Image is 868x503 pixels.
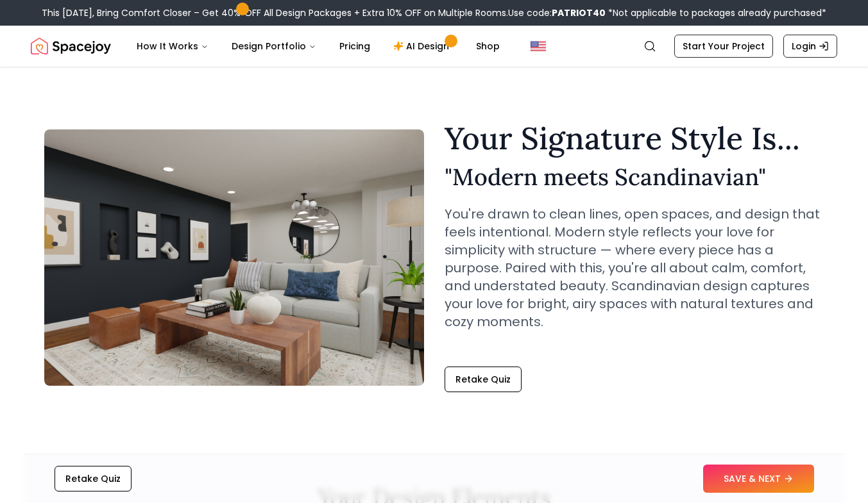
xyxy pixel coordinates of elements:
[31,33,111,59] img: Spacejoy Logo
[508,6,606,19] span: Use code:
[703,465,814,493] button: SAVE & NEXT
[783,35,837,58] a: Login
[31,26,837,67] nav: Global
[383,33,463,59] a: AI Design
[674,35,773,58] a: Start Your Project
[466,33,510,59] a: Shop
[126,33,219,59] button: How It Works
[606,6,826,19] span: *Not applicable to packages already purchased*
[445,367,522,392] button: Retake Quiz
[329,33,380,59] a: Pricing
[445,123,824,154] h1: Your Signature Style Is...
[31,33,111,59] a: Spacejoy
[42,6,826,19] div: This [DATE], Bring Comfort Closer – Get 40% OFF All Design Packages + Extra 10% OFF on Multiple R...
[531,38,546,54] img: United States
[445,164,824,190] h2: " Modern meets Scandinavian "
[44,129,424,386] img: Modern meets Scandinavian Style Example
[552,6,606,19] b: PATRIOT40
[445,205,824,331] p: You're drawn to clean lines, open spaces, and design that feels intentional. Modern style reflect...
[126,33,510,59] nav: Main
[55,466,132,491] button: Retake Quiz
[221,33,327,59] button: Design Portfolio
